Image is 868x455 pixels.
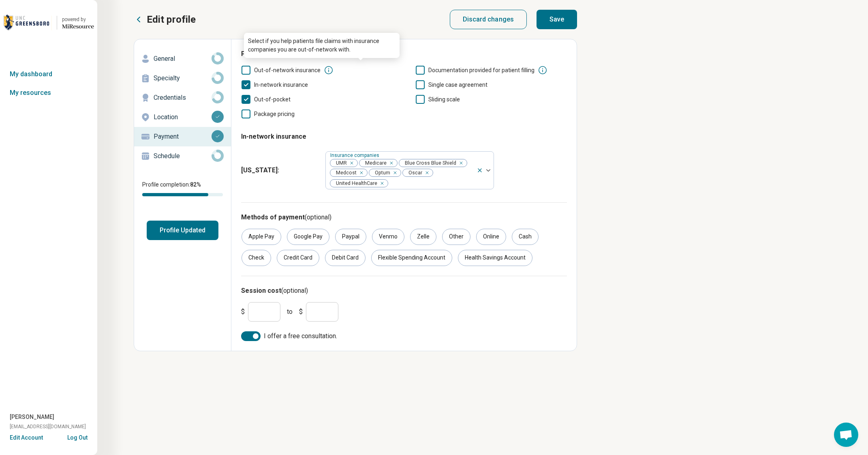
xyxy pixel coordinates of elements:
label: I offer a free consultation. [241,331,567,341]
a: Schedule [134,146,231,166]
div: Zelle [410,229,436,245]
div: Open chat [834,423,858,447]
div: Profile completion [142,193,223,196]
div: Apple Pay [242,229,281,245]
span: Sliding scale [428,96,460,103]
span: Optum [369,169,393,177]
span: United HealthCare [330,180,380,187]
div: Venmo [372,229,404,245]
div: Online [476,229,506,245]
span: Package pricing [254,111,295,117]
button: Log Out [67,434,88,440]
p: Location [154,112,212,122]
span: to [287,307,293,317]
span: Single case agreement [428,82,487,88]
img: UNC Greensboro [3,13,52,32]
p: Schedule [154,151,212,161]
a: General [134,49,231,69]
a: Location [134,107,231,127]
a: Credentials [134,88,231,107]
span: Medicare [359,159,389,167]
div: Debit Card [325,250,366,266]
span: Documentation provided for patient filling [428,67,534,73]
a: Specialty [134,69,231,88]
label: Insurance companies [330,152,381,158]
p: General [154,54,212,64]
div: Select if you help patients file claims with insurance companies you are out-of-network with. [244,33,400,58]
p: Payment [154,132,212,142]
span: $ [241,307,245,317]
span: [PERSON_NAME] [10,413,54,421]
div: Credit Card [277,250,319,266]
span: In-network insurance [254,82,308,88]
span: (optional) [305,213,331,221]
span: [US_STATE] : [241,165,319,175]
span: Out-of-network insurance [254,67,321,73]
button: Save [537,10,577,29]
span: Oscar [403,169,425,177]
span: UMR [330,159,349,167]
p: Credentials [154,93,212,103]
div: Health Savings Account [458,250,532,266]
span: 82 % [190,181,201,188]
div: powered by [62,16,94,23]
button: Edit Account [10,434,43,442]
div: Paypal [335,229,366,245]
p: Specialty [154,73,212,83]
div: Google Pay [287,229,329,245]
span: (optional) [281,287,308,294]
h3: Session cost [241,286,567,296]
span: Out-of-pocket [254,96,291,103]
h3: Methods of payment [241,212,567,222]
span: Blue Cross Blue Shield [399,159,459,167]
div: Check [242,250,271,266]
h3: Payment options accepted [241,49,567,59]
a: Payment [134,127,231,146]
div: Cash [512,229,539,245]
div: Profile completion: [134,176,231,201]
button: Profile Updated [147,221,218,240]
p: Edit profile [147,13,196,26]
div: Other [442,229,470,245]
div: Flexible Spending Account [371,250,452,266]
span: $ [299,307,303,317]
span: Medcost [330,169,359,177]
button: Edit profile [134,13,196,26]
legend: In-network insurance [241,125,306,148]
a: UNC Greensboropowered by [3,13,94,32]
span: [EMAIL_ADDRESS][DOMAIN_NAME] [10,423,86,430]
button: Discard changes [450,10,527,29]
